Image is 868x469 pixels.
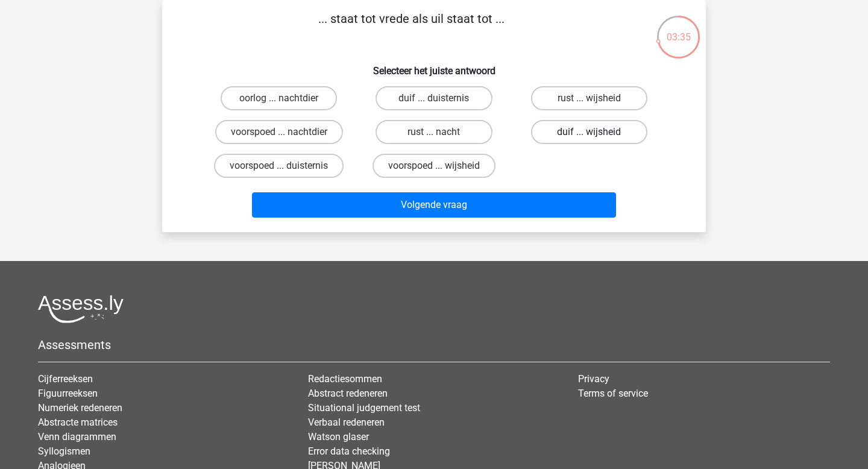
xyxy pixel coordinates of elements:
label: duif ... wijsheid [531,120,647,144]
a: Syllogismen [38,445,90,457]
a: Situational judgement test [308,402,420,414]
label: voorspoed ... duisternis [214,154,344,178]
div: 03:35 [656,14,701,45]
a: Numeriek redeneren [38,402,122,414]
a: Terms of service [578,388,648,399]
a: Abstracte matrices [38,417,118,428]
label: duif ... duisternis [376,86,492,110]
a: Error data checking [308,445,390,457]
img: Assessly logo [38,295,124,323]
a: Abstract redeneren [308,388,388,399]
a: Verbaal redeneren [308,417,385,428]
a: Privacy [578,373,609,385]
label: oorlog ... nachtdier [221,86,337,110]
a: Cijferreeksen [38,373,93,385]
label: rust ... wijsheid [531,86,647,110]
p: ... staat tot vrede als uil staat tot ... [181,10,641,46]
h6: Selecteer het juiste antwoord [181,55,687,77]
label: rust ... nacht [376,120,492,144]
a: Watson glaser [308,431,369,442]
h5: Assessments [38,338,830,352]
label: voorspoed ... wijsheid [373,154,495,178]
label: voorspoed ... nachtdier [215,120,343,144]
a: Figuurreeksen [38,388,98,399]
a: Redactiesommen [308,373,382,385]
button: Volgende vraag [252,192,617,218]
a: Venn diagrammen [38,431,116,442]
